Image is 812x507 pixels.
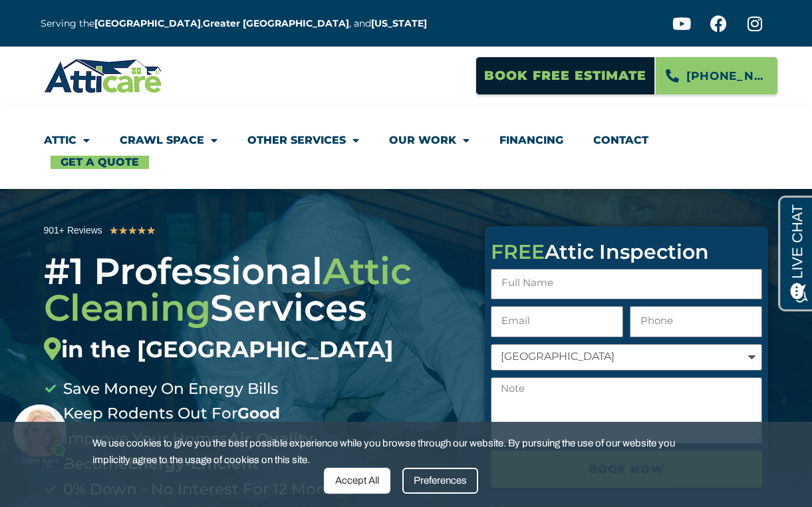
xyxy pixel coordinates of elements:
span: [PHONE_NUMBER] [686,65,767,87]
nav: Menu [44,125,769,169]
input: Full Name [491,269,762,300]
div: Accept All [324,468,390,494]
span: Book Free Estimate [484,63,646,88]
i: ★ [118,222,128,240]
a: Greater [GEOGRAPHIC_DATA] [203,17,349,29]
a: Attic [44,125,90,156]
i: ★ [146,222,156,240]
a: [GEOGRAPHIC_DATA] [94,17,201,29]
span: FREE [491,240,545,264]
a: Contact [593,125,648,156]
div: in the [GEOGRAPHIC_DATA] [44,336,466,363]
div: Preferences [402,468,478,494]
a: Other Services [247,125,359,156]
div: #1 Professional Services [44,253,466,363]
iframe: Chat Invitation [7,367,219,467]
a: Book Free Estimate [475,57,655,95]
a: Get A Quote [51,156,149,169]
div: 5/5 [109,222,156,240]
div: Attic Inspection [491,242,762,262]
input: Only numbers and phone characters (#, -, *, etc) are accepted. [630,306,762,337]
a: [PHONE_NUMBER] [655,57,778,95]
p: Serving the , , and [41,16,437,31]
i: ★ [109,222,118,240]
input: Email [491,306,623,337]
a: Our Work [389,125,470,156]
i: ★ [137,222,146,240]
span: Opens a chat window [33,11,107,27]
b: Good [237,404,280,422]
span: We use cookies to give you the best possible experience while you browse through our website. By ... [92,435,710,468]
i: ★ [128,222,137,240]
a: Crawl Space [120,125,217,156]
a: Financing [499,125,563,156]
div: 901+ Reviews [44,223,102,238]
span: Attic Cleaning [44,249,412,330]
a: [US_STATE] [371,17,427,29]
